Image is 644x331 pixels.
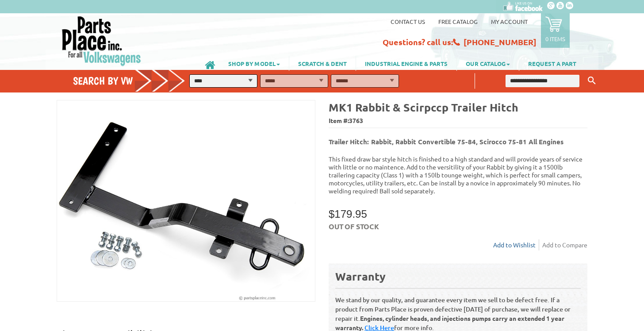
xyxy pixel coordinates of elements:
[329,100,518,114] b: MK1 Rabbit & Scirpccp Trailer Hitch
[335,269,581,284] div: Warranty
[438,18,478,25] a: Free Catalog
[457,56,519,71] a: OUR CATALOG
[57,100,315,301] img: MK1 Rabbit & Scirpccp Trailer Hitch
[329,137,563,146] b: Trailer Hitch: Rabbit, Rabbit Convertible 75-84, Scirocco 75-81 All Engines
[541,13,570,48] a: 0 items
[329,155,587,195] p: This fixed draw bar style hitch is finished to a high standard and will provide years of service ...
[493,239,539,250] a: Add to Wishlist
[491,18,528,25] a: My Account
[61,15,142,66] img: Parts Place Inc!
[542,239,587,250] a: Add to Compare
[73,74,194,87] h4: Search by VW
[219,56,289,71] a: SHOP BY MODEL
[585,73,598,88] button: Keyword Search
[329,115,587,127] span: Item #:
[329,208,367,220] span: $179.95
[391,18,425,25] a: Contact us
[349,116,363,124] span: 3763
[356,56,456,71] a: INDUSTRIAL ENGINE & PARTS
[329,222,379,231] span: Out of stock
[289,56,356,71] a: SCRATCH & DENT
[545,35,565,42] p: 0 items
[519,56,585,71] a: REQUEST A PART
